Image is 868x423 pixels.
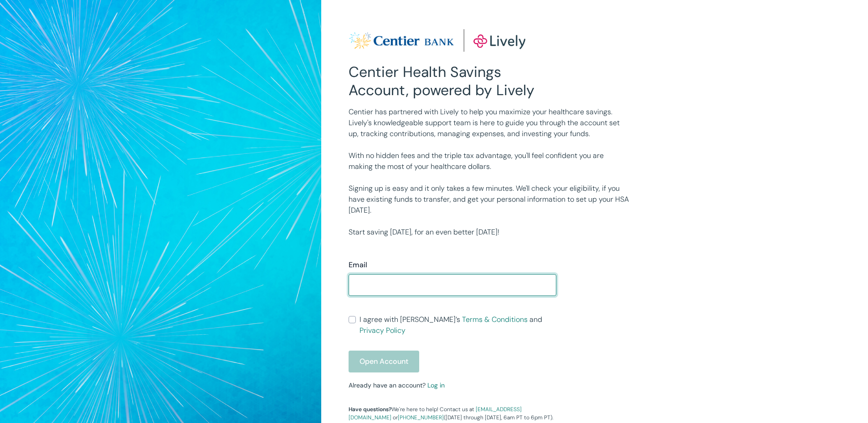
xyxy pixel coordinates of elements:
a: Terms & Conditions [462,315,528,324]
p: With no hidden fees and the triple tax advantage, you'll feel confident you are making the most o... [349,150,629,172]
a: [PHONE_NUMBER] [398,414,444,421]
strong: Have questions? [349,406,391,413]
span: I agree with [PERSON_NAME]’s and [360,314,556,336]
h2: Centier Health Savings Account, powered by Lively [349,63,556,99]
p: Start saving [DATE], for an even better [DATE]! [349,227,629,238]
a: Log in [427,381,445,389]
img: Lively [349,29,525,52]
p: We're here to help! Contact us at or ([DATE] through [DATE], 6am PT to 6pm PT). [349,405,556,422]
p: Signing up is easy and it only takes a few minutes. We'll check your eligibility, if you have exi... [349,183,629,216]
label: Email [349,260,367,270]
p: Centier has partnered with Lively to help you maximize your healthcare savings. Lively's knowledg... [349,107,629,139]
a: Privacy Policy [360,326,406,335]
small: Already have an account? [349,381,445,389]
